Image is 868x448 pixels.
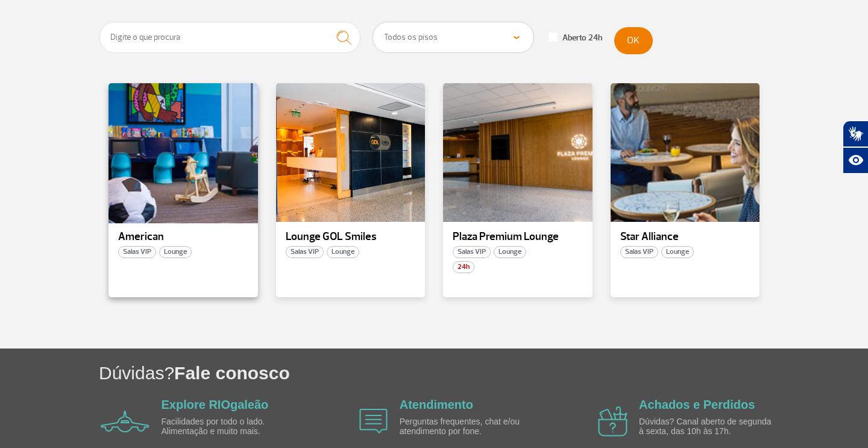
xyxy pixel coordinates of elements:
a: Explore RIOgaleão [162,398,269,411]
span: Salas VIP [453,246,491,258]
p: Plaza Premium Lounge [453,231,583,243]
div: Plugin de acessibilidade da Hand Talk. [843,121,868,174]
img: airplane icon [101,411,149,432]
h1: Dúvidas? [99,361,868,385]
p: American [118,231,248,243]
p: Dúvidas? Canal aberto de segunda à sexta, das 10h às 17h. [639,417,778,436]
span: Lounge [327,246,359,258]
span: 24h [453,261,474,273]
span: Lounge [159,246,192,258]
span: Salas VIP [620,246,658,258]
a: Atendimento [400,398,473,411]
span: Salas VIP [118,246,156,258]
button: Abrir recursos assistivos. [843,147,868,174]
p: Perguntas frequentes, chat e/ou atendimento por fone. [400,417,538,436]
span: Lounge [494,246,526,258]
a: Achados e Perdidos [639,398,755,411]
p: Star Alliance [620,231,750,243]
span: Salas VIP [286,246,324,258]
button: OK [614,27,653,54]
input: Digite o que procura [99,22,360,53]
img: airplane icon [598,406,627,437]
p: Facilidades por todo o lado. Alimentação e muito mais. [162,417,300,436]
span: Fale conosco [174,363,290,383]
span: Lounge [661,246,694,258]
img: airplane icon [359,409,388,434]
button: Abrir tradutor de língua de sinais. [843,121,868,147]
p: Lounge GOL Smiles [286,231,416,243]
label: Aberto 24h [549,33,602,43]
